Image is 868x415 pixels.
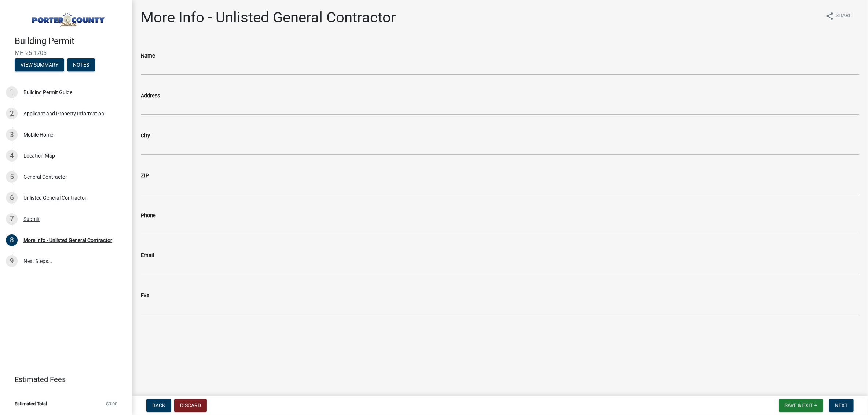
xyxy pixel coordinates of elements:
[141,253,154,258] label: Email
[6,234,18,246] div: 8
[141,293,149,298] label: Fax
[15,58,64,71] button: View Summary
[106,401,117,406] span: $0.00
[146,399,171,412] button: Back
[141,213,156,218] label: Phone
[820,9,858,23] button: shareShare
[15,401,47,406] span: Estimated Total
[141,9,396,26] h1: More Info - Unlisted General Contractor
[6,150,18,162] div: 4
[23,238,112,243] div: More Info - Unlisted General Contractor
[141,53,155,59] label: Name
[23,90,72,95] div: Building Permit Guide
[15,8,120,28] img: Porter County, Indiana
[152,403,165,408] span: Back
[23,111,104,116] div: Applicant and Property Information
[23,132,53,137] div: Mobile Home
[836,12,852,21] span: Share
[141,93,160,99] label: Address
[23,195,87,200] div: Unlisted General Contractor
[141,133,150,138] label: City
[835,403,848,408] span: Next
[67,58,95,71] button: Notes
[829,399,854,412] button: Next
[785,403,813,408] span: Save & Exit
[6,213,18,225] div: 7
[23,216,40,222] div: Submit
[6,129,18,141] div: 3
[6,372,120,387] a: Estimated Fees
[141,173,149,178] label: ZIP
[23,153,55,158] div: Location Map
[67,62,95,68] wm-modal-confirm: Notes
[15,36,126,47] h4: Building Permit
[6,192,18,204] div: 6
[6,86,18,98] div: 1
[6,108,18,119] div: 2
[15,49,117,56] span: MH-25-1705
[779,399,823,412] button: Save & Exit
[15,62,64,68] wm-modal-confirm: Summary
[825,12,834,21] i: share
[23,174,67,179] div: General Contractor
[6,171,18,183] div: 5
[174,399,207,412] button: Discard
[6,255,18,267] div: 9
